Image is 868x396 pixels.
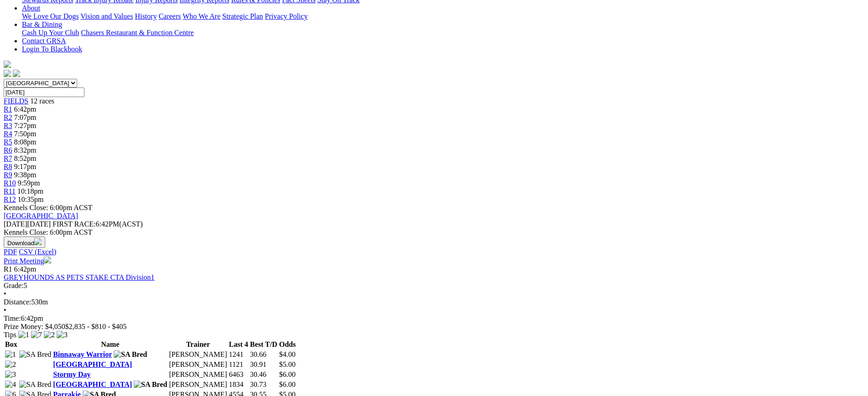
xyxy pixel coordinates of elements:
span: R1 [4,265,12,273]
td: 6463 [228,370,248,379]
img: facebook.svg [4,70,11,77]
span: • [4,306,6,314]
span: 6:42pm [14,105,37,113]
td: 30.73 [250,380,278,389]
span: 12 races [30,97,54,105]
a: We Love Our Dogs [22,12,79,20]
button: Download [4,237,45,248]
a: CSV (Excel) [19,248,56,256]
span: 9:59pm [18,179,40,187]
div: Download [4,248,864,256]
span: 8:32pm [14,146,37,154]
img: SA Bred [19,350,52,359]
td: [PERSON_NAME] [168,380,227,389]
a: PDF [4,248,17,256]
span: $6.00 [279,381,295,388]
img: 4 [5,381,16,389]
th: Best T/D [250,340,278,349]
span: R2 [4,113,12,121]
td: 30.91 [250,360,278,369]
span: Grade: [4,282,24,289]
a: [GEOGRAPHIC_DATA] [53,360,132,368]
td: 1241 [228,350,248,359]
th: Odds [279,340,296,349]
a: Vision and Values [80,12,133,20]
span: 6:42PM(ACST) [53,220,143,228]
div: About [22,12,864,21]
a: Login To Blackbook [22,45,82,53]
div: 6:42pm [4,314,864,323]
img: 3 [57,331,68,339]
a: R12 [4,195,16,203]
span: 8:08pm [14,138,37,146]
span: $6.00 [279,370,295,378]
img: twitter.svg [13,70,20,77]
span: Kennels Close: 6:00pm ACST [4,204,92,211]
img: download.svg [34,238,42,245]
img: SA Bred [114,350,147,359]
span: • [4,290,6,298]
span: $4.00 [279,350,295,358]
span: 9:17pm [14,163,37,170]
span: Tips [4,331,16,339]
a: Chasers Restaurant & Function Centre [81,29,194,36]
span: R8 [4,163,12,170]
a: Strategic Plan [222,12,263,20]
img: 3 [5,370,16,379]
a: R4 [4,130,12,138]
a: FIELDS [4,97,28,105]
img: SA Bred [134,381,167,389]
input: Select date [4,87,84,97]
span: Distance: [4,298,31,306]
span: FIRST RACE: [53,220,95,228]
th: Trainer [168,340,227,349]
img: printer.svg [44,256,51,263]
img: logo-grsa-white.png [4,61,11,68]
td: 1121 [228,360,248,369]
span: R9 [4,171,12,179]
span: 7:50pm [14,130,37,138]
a: About [22,4,40,12]
a: Who We Are [183,12,221,20]
a: Contact GRSA [22,37,66,45]
span: 7:07pm [14,113,37,121]
span: [DATE] [4,220,27,228]
td: [PERSON_NAME] [168,350,227,359]
td: 30.46 [250,370,278,379]
a: R11 [4,187,16,195]
a: Bar & Dining [22,21,62,28]
img: 2 [44,331,55,339]
div: 530m [4,298,864,306]
img: 1 [5,350,16,359]
div: 5 [4,282,864,290]
span: 10:18pm [17,187,43,195]
a: R6 [4,146,12,154]
a: Careers [158,12,181,20]
a: [GEOGRAPHIC_DATA] [4,212,78,220]
a: R3 [4,122,12,129]
th: Last 4 [228,340,248,349]
a: R10 [4,179,16,187]
th: Name [53,340,168,349]
a: R5 [4,138,12,146]
img: 7 [31,331,42,339]
span: 9:38pm [14,171,37,179]
a: R7 [4,154,12,162]
span: 10:35pm [18,195,44,203]
span: [DATE] [4,220,51,228]
span: 6:42pm [14,265,37,273]
span: 8:52pm [14,154,37,162]
a: GREYHOUNDS AS PETS STAKE CTA Division1 [4,273,154,281]
a: Stormy Day [53,370,90,378]
span: Box [5,340,17,348]
a: R1 [4,105,12,113]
